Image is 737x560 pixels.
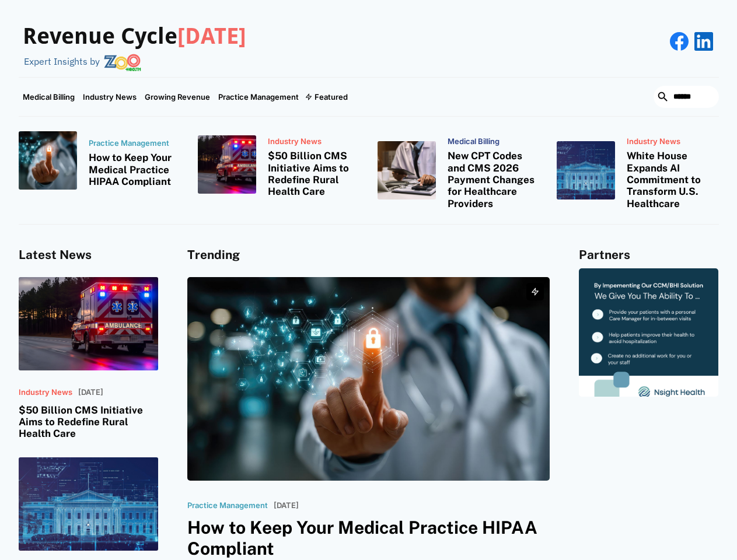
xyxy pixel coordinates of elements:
[19,248,158,262] h4: Latest News
[24,56,100,67] div: Expert Insights by
[19,12,246,71] a: Revenue Cycle[DATE]Expert Insights by
[378,131,540,210] a: Medical BillingNew CPT Codes and CMS 2026 Payment Changes for Healthcare Providers
[79,78,141,116] a: Industry News
[19,78,79,116] a: Medical Billing
[19,388,72,397] p: Industry News
[78,388,103,397] p: [DATE]
[187,517,550,559] h3: How to Keep Your Medical Practice HIPAA Compliant
[214,78,303,116] a: Practice Management
[627,137,719,146] p: Industry News
[177,23,246,49] span: [DATE]
[19,131,181,190] a: Practice ManagementHow to Keep Your Medical Practice HIPAA Compliant
[23,23,246,50] h3: Revenue Cycle
[187,501,268,510] p: Practice Management
[187,248,550,262] h4: Trending
[627,150,719,209] h3: White House Expands AI Commitment to Transform U.S. Healthcare
[268,150,360,198] h3: $50 Billion CMS Initiative Aims to Redefine Rural Health Care
[19,404,158,440] h3: $50 Billion CMS Initiative Aims to Redefine Rural Health Care
[448,150,540,209] h3: New CPT Codes and CMS 2026 Payment Changes for Healthcare Providers
[268,137,360,146] p: Industry News
[303,78,352,116] div: Featured
[141,78,214,116] a: Growing Revenue
[448,137,540,146] p: Medical Billing
[274,501,299,510] p: [DATE]
[198,131,360,198] a: Industry News$50 Billion CMS Initiative Aims to Redefine Rural Health Care
[315,92,348,101] div: Featured
[19,277,158,440] a: Industry News[DATE]$50 Billion CMS Initiative Aims to Redefine Rural Health Care
[89,139,181,148] p: Practice Management
[557,131,719,210] a: Industry NewsWhite House Expands AI Commitment to Transform U.S. Healthcare
[89,152,181,187] h3: How to Keep Your Medical Practice HIPAA Compliant
[579,248,718,262] h4: Partners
